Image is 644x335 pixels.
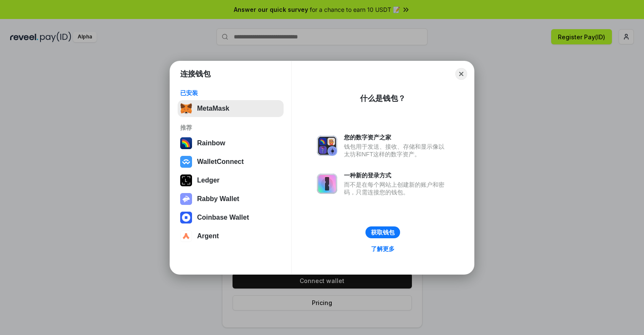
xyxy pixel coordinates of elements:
button: Close [455,68,467,80]
h1: 连接钱包 [180,69,211,79]
button: Rainbow [178,135,284,152]
div: Coinbase Wallet [197,214,249,221]
div: Rabby Wallet [197,195,239,203]
div: 获取钱包 [371,229,395,236]
button: Coinbase Wallet [178,209,284,226]
div: MetaMask [197,105,229,112]
img: svg+xml,%3Csvg%20fill%3D%22none%22%20height%3D%2233%22%20viewBox%3D%220%200%2035%2033%22%20width%... [180,103,192,114]
div: Ledger [197,177,219,184]
button: Rabby Wallet [178,191,284,207]
img: svg+xml,%3Csvg%20xmlns%3D%22http%3A%2F%2Fwww.w3.org%2F2000%2Fsvg%22%20width%3D%2228%22%20height%3... [180,174,192,186]
img: svg+xml,%3Csvg%20width%3D%22120%22%20height%3D%22120%22%20viewBox%3D%220%200%20120%20120%22%20fil... [180,137,192,149]
button: Argent [178,228,284,245]
img: svg+xml,%3Csvg%20xmlns%3D%22http%3A%2F%2Fwww.w3.org%2F2000%2Fsvg%22%20fill%3D%22none%22%20viewBox... [180,193,192,205]
img: svg+xml,%3Csvg%20width%3D%2228%22%20height%3D%2228%22%20viewBox%3D%220%200%2028%2028%22%20fill%3D... [180,230,192,242]
button: 获取钱包 [365,226,400,238]
button: Ledger [178,172,284,189]
div: 什么是钱包？ [360,93,406,103]
div: 而不是在每个网站上创建新的账户和密码，只需连接您的钱包。 [344,181,449,196]
div: 钱包用于发送、接收、存储和显示像以太坊和NFT这样的数字资产。 [344,143,449,158]
div: Rainbow [197,139,225,147]
img: svg+xml,%3Csvg%20xmlns%3D%22http%3A%2F%2Fwww.w3.org%2F2000%2Fsvg%22%20fill%3D%22none%22%20viewBox... [317,136,337,156]
div: 您的数字资产之家 [344,133,449,141]
img: svg+xml,%3Csvg%20width%3D%2228%22%20height%3D%2228%22%20viewBox%3D%220%200%2028%2028%22%20fill%3D... [180,212,192,223]
div: 推荐 [180,124,281,131]
button: MetaMask [178,100,284,117]
img: svg+xml,%3Csvg%20xmlns%3D%22http%3A%2F%2Fwww.w3.org%2F2000%2Fsvg%22%20fill%3D%22none%22%20viewBox... [317,174,337,194]
div: Argent [197,232,219,240]
div: 了解更多 [371,245,395,253]
img: svg+xml,%3Csvg%20width%3D%2228%22%20height%3D%2228%22%20viewBox%3D%220%200%2028%2028%22%20fill%3D... [180,156,192,168]
div: 一种新的登录方式 [344,172,449,179]
div: 已安装 [180,89,281,97]
div: WalletConnect [197,158,244,166]
button: WalletConnect [178,153,284,170]
a: 了解更多 [366,243,400,254]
